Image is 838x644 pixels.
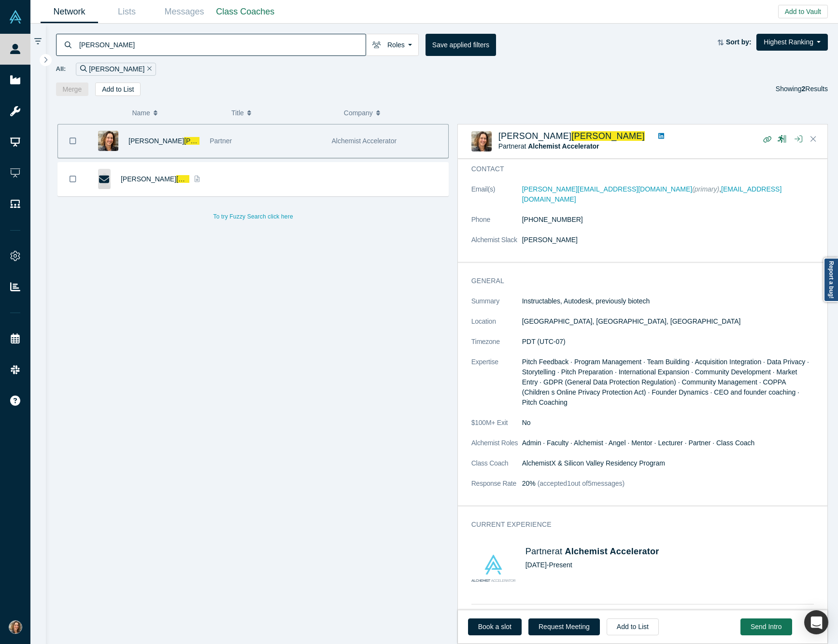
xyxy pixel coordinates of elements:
a: [PERSON_NAME][PERSON_NAME] [128,137,240,145]
img: Christy Canida's Profile Image [471,131,492,151]
dt: $100M+ Exit [471,418,522,438]
span: Name [132,103,150,123]
dd: PDT (UTC-07) [522,337,814,347]
a: Report a bug! [824,258,838,302]
dt: Email(s) [471,184,522,215]
span: Results [802,85,828,93]
button: Close [806,132,821,147]
span: Partner at [498,142,599,150]
span: Title [231,103,244,123]
span: (accepted 1 out of 5 messages) [536,480,625,487]
button: To try Fuzzy Search click here [206,210,299,223]
span: Company [344,103,373,123]
span: [PERSON_NAME] [571,131,645,141]
a: Alchemist Accelerator [528,142,599,150]
button: Highest Ranking [756,34,828,51]
button: Roles [366,34,419,56]
dt: Response Rate [471,479,522,499]
button: Bookmark [58,163,88,196]
dd: AlchemistX & Silicon Valley Residency Program [522,458,814,468]
dd: [PERSON_NAME] [522,235,814,245]
span: [PERSON_NAME] [184,137,240,145]
span: [PERSON_NAME] [176,175,232,183]
button: Add to List [95,82,141,96]
span: All: [56,64,66,74]
span: Alchemist Accelerator [332,137,397,145]
img: Christy Canida's Profile Image [98,131,118,151]
input: Search by name, title, company, summary, expertise, investment criteria or topics of focus [78,33,366,56]
button: Add to Vault [778,5,828,18]
dt: Class Coach [471,458,522,479]
a: [PERSON_NAME][EMAIL_ADDRESS][DOMAIN_NAME] [522,185,692,193]
a: [PERSON_NAME][PERSON_NAME] [498,131,645,141]
img: Christy Canida's Account [9,620,22,634]
button: Bookmark [58,124,88,158]
strong: Sort by: [726,38,752,46]
a: [PERSON_NAME][PERSON_NAME] [121,175,232,183]
dt: Location [471,316,522,337]
span: 20% [522,480,536,487]
span: [PERSON_NAME] [121,175,176,183]
h3: General [471,276,800,286]
span: Pitch Feedback · Program Management · Team Building · Acquisition Integration · Data Privacy · St... [522,358,809,406]
span: [PERSON_NAME] [128,137,184,145]
button: Title [231,103,334,123]
a: [PHONE_NUMBER] [522,216,583,223]
a: [EMAIL_ADDRESS][DOMAIN_NAME] [522,185,782,203]
div: [PERSON_NAME] [76,63,156,76]
div: [DATE] - Present [526,560,814,570]
span: [PERSON_NAME] [498,131,572,141]
dd: [GEOGRAPHIC_DATA], [GEOGRAPHIC_DATA], [GEOGRAPHIC_DATA] [522,316,814,327]
div: Showing [776,82,828,96]
a: Alchemist Accelerator [565,547,659,556]
img: Alchemist Vault Logo [9,10,22,24]
dd: Admin · Faculty · Alchemist · Angel · Mentor · Lecturer · Partner · Class Coach [522,438,814,448]
img: Alchemist Accelerator's Logo [471,547,515,590]
button: Merge [56,82,89,96]
span: (primary) [692,185,719,193]
p: Instructables, Autodesk, previously biotech [522,296,814,306]
a: Class Coaches [213,0,278,23]
dt: Alchemist Slack [471,235,522,255]
a: Network [41,0,98,23]
button: Save applied filters [426,34,496,56]
dt: Summary [471,296,522,316]
dd: No [522,418,814,428]
h4: Partner at [526,547,814,557]
a: Messages [156,0,213,23]
button: Name [132,103,221,123]
dt: Phone [471,215,522,235]
h3: Contact [471,164,800,174]
button: Request Meeting [528,618,600,635]
a: Lists [98,0,156,23]
dt: Expertise [471,357,522,418]
span: Partner [210,137,232,145]
a: Book a slot [468,618,522,635]
dt: Alchemist Roles [471,438,522,458]
button: Remove Filter [144,64,152,75]
button: Send Intro [740,618,792,635]
h3: Current Experience [471,520,800,530]
strong: 2 [802,85,806,93]
button: Add to List [607,618,659,635]
dt: Timezone [471,337,522,357]
dd: , [522,184,814,205]
button: Company [344,103,446,123]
